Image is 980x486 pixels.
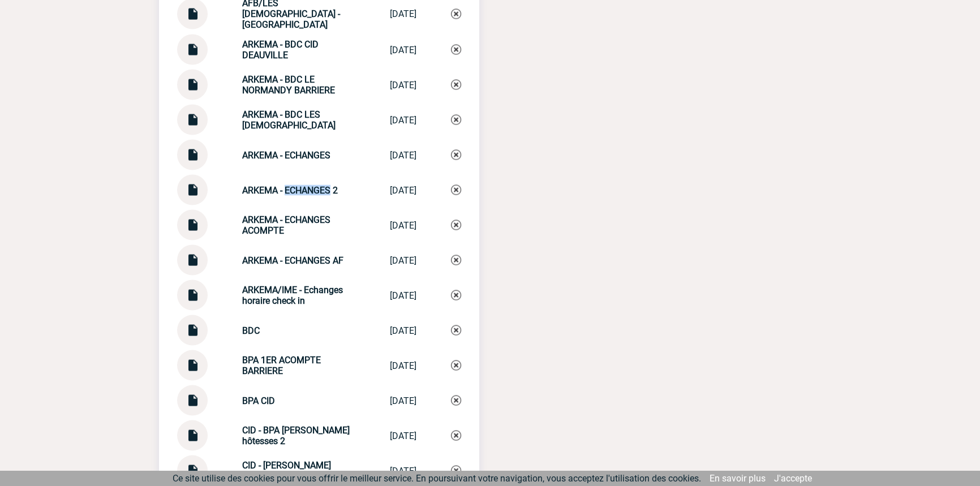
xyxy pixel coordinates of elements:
[242,460,331,481] strong: CID - [PERSON_NAME] hôtesses
[242,39,319,61] strong: ARKEMA - BDC CID DEAUVILLE
[710,473,766,484] a: En savoir plus
[451,45,461,55] img: Supprimer
[390,8,416,19] div: [DATE]
[242,255,343,266] strong: ARKEMA - ECHANGES AF
[242,74,335,96] strong: ARKEMA - BDC LE NORMANDY BARRIERE
[242,285,343,306] strong: ARKEMA/IME - Echanges horaire check in
[173,473,701,484] span: Ce site utilise des cookies pour vous offrir le meilleur service. En poursuivant votre navigation...
[451,360,461,371] img: Supprimer
[390,80,416,91] div: [DATE]
[390,360,416,371] div: [DATE]
[451,9,461,19] img: Supprimer
[451,150,461,160] img: Supprimer
[390,220,416,231] div: [DATE]
[451,80,461,90] img: Supprimer
[242,214,330,236] strong: ARKEMA - ECHANGES ACOMPTE
[451,290,461,300] img: Supprimer
[451,220,461,230] img: Supprimer
[242,425,350,446] strong: CID - BPA [PERSON_NAME] hôtesses 2
[242,150,330,161] strong: ARKEMA - ECHANGES
[242,109,336,131] strong: ARKEMA - BDC LES [DEMOGRAPHIC_DATA]
[390,395,416,406] div: [DATE]
[451,466,461,476] img: Supprimer
[451,185,461,195] img: Supprimer
[451,115,461,125] img: Supprimer
[390,431,416,441] div: [DATE]
[390,325,416,336] div: [DATE]
[242,395,275,406] strong: BPA CID
[390,185,416,196] div: [DATE]
[390,466,416,476] div: [DATE]
[451,431,461,441] img: Supprimer
[390,115,416,126] div: [DATE]
[390,45,416,55] div: [DATE]
[390,255,416,266] div: [DATE]
[242,355,321,376] strong: BPA 1ER ACOMPTE BARRIERE
[242,325,260,336] strong: BDC
[390,150,416,161] div: [DATE]
[390,290,416,301] div: [DATE]
[242,185,338,196] strong: ARKEMA - ECHANGES 2
[451,325,461,336] img: Supprimer
[451,395,461,406] img: Supprimer
[774,473,812,484] a: J'accepte
[451,255,461,265] img: Supprimer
